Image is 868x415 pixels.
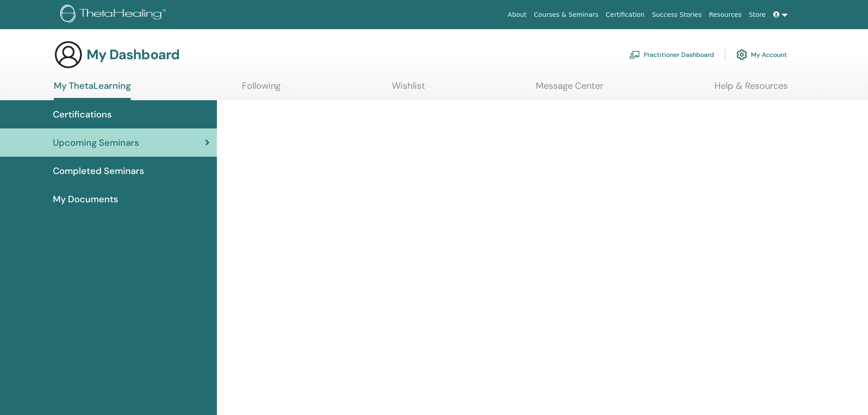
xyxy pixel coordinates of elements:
[629,45,714,65] a: Practitioner Dashboard
[60,5,169,25] img: logo.png
[530,6,602,23] a: Courses & Seminars
[504,6,530,23] a: About
[242,80,281,98] a: Following
[736,47,747,62] img: cog.svg
[629,51,640,59] img: chalkboard-teacher.svg
[536,80,603,98] a: Message Center
[602,6,648,23] a: Certification
[53,108,112,121] span: Certifications
[87,46,180,63] h3: My Dashboard
[53,164,144,178] span: Completed Seminars
[648,6,705,23] a: Success Stories
[54,40,83,69] img: generic-user-icon.jpg
[53,192,118,206] span: My Documents
[705,6,745,23] a: Resources
[714,80,788,98] a: Help & Resources
[54,80,131,100] a: My ThetaLearning
[736,45,787,65] a: My Account
[745,6,770,23] a: Store
[392,80,425,98] a: Wishlist
[53,136,139,149] span: Upcoming Seminars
